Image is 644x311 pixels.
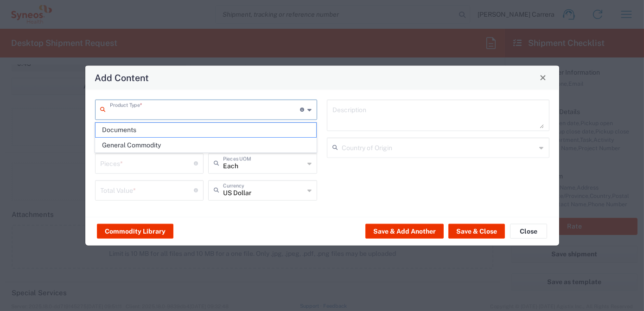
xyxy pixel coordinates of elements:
h4: Add Content [95,71,149,84]
button: Close [510,224,547,239]
span: Documents [96,123,316,137]
button: Commodity Library [97,224,173,239]
span: General Commodity [96,138,316,152]
button: Close [536,71,549,84]
button: Save & Add Another [365,224,444,239]
button: Save & Close [448,224,505,239]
